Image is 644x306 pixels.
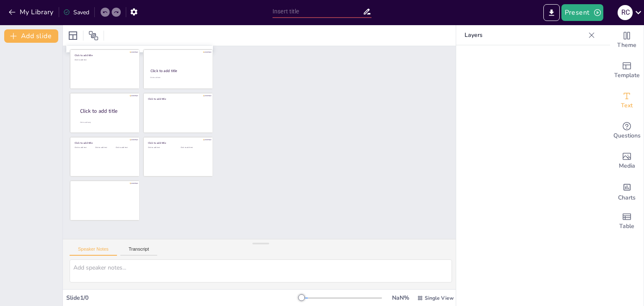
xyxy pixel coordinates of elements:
input: Insert title [273,5,363,18]
button: Transcript [120,246,158,256]
div: Layout [66,29,80,42]
div: Slide 1 / 0 [66,294,301,302]
span: Single View [425,295,454,301]
div: R C [618,5,633,20]
div: Click to add body [80,122,133,124]
div: Click to add text [75,146,93,148]
button: My Library [6,5,57,19]
span: Media [619,161,635,171]
div: NaN % [390,294,410,302]
div: Click to add title [75,141,135,144]
div: Add images, graphics, shapes or video [610,146,644,176]
button: Add slide [4,29,58,43]
div: Add text boxes [610,86,644,116]
div: Click to add title [75,53,135,57]
div: Click to add title [148,97,208,101]
div: Click to add text [148,146,174,148]
span: Table [619,222,634,231]
div: Click to add text [150,77,206,79]
span: Questions [613,131,641,140]
span: Position [88,31,99,41]
span: Template [614,71,640,80]
button: Speaker Notes [70,246,117,256]
div: Click to add text [75,59,135,61]
div: Get real-time input from your audience [610,116,644,146]
div: Click to add text [181,146,207,148]
span: Text [621,101,633,110]
button: Export to PowerPoint [543,4,560,21]
span: Theme [617,41,636,50]
div: Add charts and graphs [610,176,644,206]
div: Add ready made slides [610,55,644,86]
p: Layers [465,25,585,45]
button: R C [618,4,633,21]
div: Click to add title [151,68,206,73]
div: Change the overall theme [610,25,644,55]
div: Click to add title [80,108,134,115]
div: Click to add text [116,146,135,148]
button: Present [561,4,603,21]
div: Saved [63,8,89,16]
div: Click to add title [148,141,208,144]
div: Add a table [610,206,644,236]
span: Charts [618,193,636,202]
div: Click to add text [95,146,114,148]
